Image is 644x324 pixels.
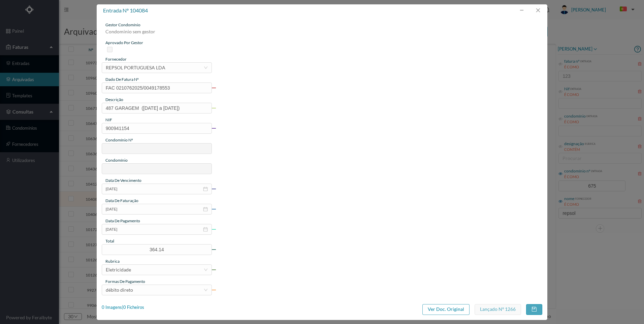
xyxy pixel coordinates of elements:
div: Condominio sem gestor [102,28,212,40]
div: 0 Imagens | 0 Ficheiros [102,304,144,311]
i: icon: calendar [203,187,208,191]
span: fornecedor [105,57,127,62]
span: entrada nº 104084 [103,7,148,13]
span: condomínio [105,158,128,163]
i: icon: calendar [203,227,208,232]
span: data de pagamento [105,218,140,223]
i: icon: down [204,268,208,272]
span: rubrica [105,259,120,264]
span: Formas de Pagamento [105,279,145,284]
span: gestor condomínio [105,22,140,27]
i: icon: down [204,288,208,292]
div: débito direto [106,285,133,295]
button: Ver Doc. Original [422,304,470,315]
span: descrição [105,97,123,102]
span: aprovado por gestor [105,40,143,45]
div: Eletricidade [106,265,131,275]
span: NIF [105,117,112,122]
button: Lançado nº 1266 [475,304,521,315]
span: data de vencimento [105,178,141,183]
i: icon: down [204,66,208,70]
span: data de faturação [105,198,138,203]
button: PT [614,4,637,15]
span: dado de fatura nº [105,77,139,82]
i: icon: calendar [203,207,208,212]
span: total [105,238,114,244]
div: REPSOL PORTUGUESA LDA [106,63,165,73]
span: condomínio nº [105,137,133,142]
